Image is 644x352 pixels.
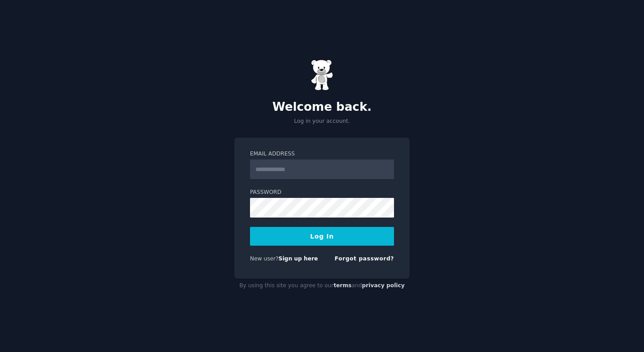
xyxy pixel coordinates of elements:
h2: Welcome back. [234,100,410,114]
a: Forgot password? [335,256,394,262]
a: privacy policy [362,282,405,289]
label: Email Address [250,150,394,158]
label: Password [250,189,394,197]
button: Log In [250,227,394,246]
a: Sign up here [279,256,318,262]
p: Log in your account. [234,117,410,126]
span: New user? [250,256,279,262]
div: By using this site you agree to our and [234,279,410,293]
img: Gummy Bear [311,59,333,91]
a: terms [334,282,352,289]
